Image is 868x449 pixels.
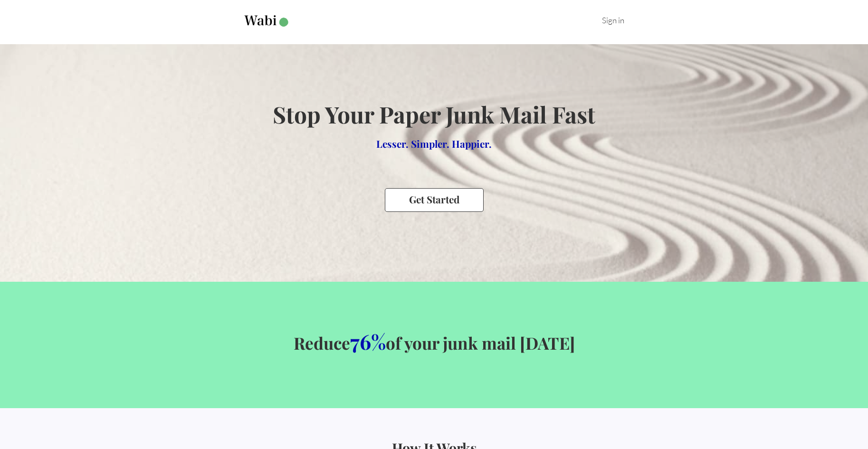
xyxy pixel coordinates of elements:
h2: Lesser. Simpler. Happier. [273,137,595,150]
a: Sign in [602,15,624,25]
h1: Stop Your Paper Junk Mail Fast [273,99,595,129]
h2: Reduce of your junk mail [DATE] [15,327,853,355]
span: 76% [350,327,386,355]
img: Wabi [244,15,290,27]
button: Get Started [385,188,484,211]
